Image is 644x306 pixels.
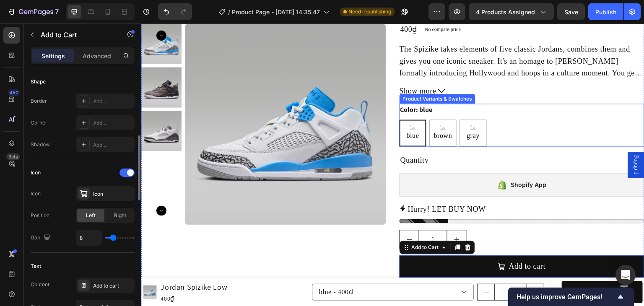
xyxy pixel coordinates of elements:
[31,281,49,288] div: Content
[31,169,41,176] div: Icon
[3,3,62,20] button: 7
[93,282,132,290] div: Add to cart
[588,3,623,20] button: Publish
[469,3,554,20] button: 4 products assigned
[476,8,535,16] span: 4 products assigned
[258,130,503,143] div: Quantity
[258,61,295,73] span: Show more
[517,293,615,301] span: Help us improve GemPages!
[31,97,47,105] div: Border
[368,237,405,249] div: Add to cart
[278,207,306,225] input: quantity
[8,89,20,96] div: 450
[370,156,405,166] div: Shopify App
[564,8,578,16] span: Save
[557,3,585,20] button: Save
[31,119,47,127] div: Corner
[31,141,50,148] div: Shadow
[83,52,111,60] p: Advanced
[31,78,46,86] div: Shape
[42,52,65,60] p: Settings
[31,212,49,219] div: Position
[291,106,313,117] span: brown
[15,182,25,192] button: Carousel Next Arrow
[517,292,626,302] button: Show survey - Help us improve GemPages!
[93,141,132,149] div: Add...
[55,7,59,17] p: 7
[86,212,96,219] span: Left
[264,106,280,117] span: blue
[41,30,112,40] p: Add to Cart
[615,265,636,285] div: Open Intercom Messenger
[93,190,132,198] div: Icon
[31,232,52,244] div: Gap
[76,230,101,245] input: Auto
[283,3,319,8] p: No compare price
[269,220,299,228] div: Add to Cart
[93,119,132,127] div: Add...
[15,7,25,17] button: Carousel Back Arrow
[228,8,230,16] span: /
[595,8,616,16] div: Publish
[324,106,340,117] span: gray
[260,71,332,79] div: Product Variants & Swatches
[31,190,41,197] div: Icon
[267,180,345,192] p: Hurry! LET BUY NOW
[232,8,320,16] span: Product Page - [DATE] 14:35:47
[114,212,126,219] span: Right
[258,80,292,92] legend: Color: blue
[258,232,503,254] button: Add to cart
[259,207,278,225] button: decrement
[31,262,41,270] div: Text
[93,98,132,105] div: Add...
[258,61,503,73] button: Show more
[491,132,499,151] span: Popup 1
[158,3,192,20] div: Undo/Redo
[141,23,644,306] iframe: Design area
[348,8,391,16] span: Need republishing
[258,21,502,78] p: The Spizike takes elements of five classic Jordans, combines them and gives you one iconic sneake...
[6,153,20,160] div: Beta
[306,207,325,225] button: increment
